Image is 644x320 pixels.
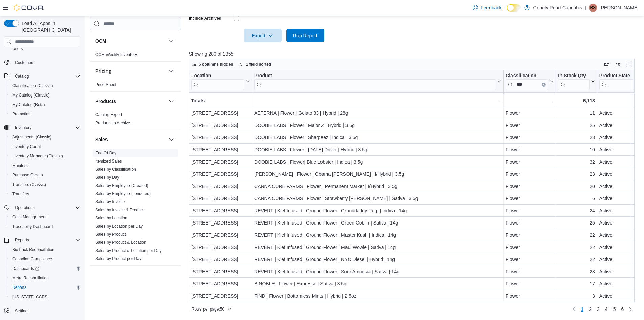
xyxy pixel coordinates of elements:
[12,46,23,51] span: Users
[19,20,80,34] span: Load All Apps in [GEOGRAPHIC_DATA]
[9,264,42,273] a: Dashboards
[12,204,80,212] span: Operations
[9,264,80,273] span: Dashboards
[558,158,595,166] div: 32
[95,112,122,118] span: Catalog Export
[191,121,250,129] div: [STREET_ADDRESS]
[254,268,501,276] div: REVERT | Kief Infused | Ground Flower | Sour Amnesia | Sativa | 14g
[506,170,554,178] div: Flower
[90,81,181,91] div: Pricing
[95,191,151,196] a: Sales by Employee (Tendered)
[542,83,546,87] button: Clear input
[95,224,143,229] a: Sales by Location per Day
[95,68,111,74] h3: Pricing
[254,158,501,166] div: DOOBIE LABS | Flower| Blue Lobster | Indica | 3.5g
[578,304,626,315] ul: Pagination for preceding grid
[254,97,501,105] div: -
[12,124,80,132] span: Inventory
[9,255,55,263] a: Canadian Compliance
[599,243,639,251] div: Active
[599,146,639,154] div: Active
[599,292,639,300] div: Active
[9,162,80,170] span: Manifests
[7,142,83,151] button: Inventory Count
[599,194,639,202] div: Active
[95,256,141,261] a: Sales by Product per Day
[558,255,595,263] div: 22
[9,143,80,151] span: Inventory Count
[1,203,83,212] button: Operations
[506,255,554,263] div: Flower
[12,256,52,262] span: Canadian Compliance
[95,207,144,213] span: Sales by Invoice & Product
[7,212,83,222] button: Cash Management
[12,236,80,244] span: Reports
[558,219,595,227] div: 25
[95,232,126,237] a: Sales by Product
[12,83,53,88] span: Classification (Classic)
[12,59,37,67] a: Customers
[12,72,80,80] span: Catalog
[15,205,35,210] span: Operations
[9,283,29,292] a: Reports
[9,222,80,231] span: Traceabilty Dashboard
[254,182,501,190] div: CANNA CURE FARMS | Flower | Permanent Marker | I/Hybrid | 3.5g
[599,182,639,190] div: Active
[558,280,595,288] div: 17
[594,304,602,315] a: Page 3 of 6
[506,182,554,190] div: Flower
[599,73,639,90] button: Product State
[12,191,29,197] span: Transfers
[599,207,639,215] div: Active
[12,236,32,244] button: Reports
[506,121,554,129] div: Flower
[95,52,137,57] a: OCM Weekly Inventory
[589,306,592,313] span: 2
[254,231,501,239] div: REVERT | Kief Infused | Ground Flower | Master Kush | Indica | 14g
[7,161,83,170] button: Manifests
[191,292,250,300] div: [STREET_ADDRESS]
[191,219,250,227] div: [STREET_ADDRESS]
[286,29,324,42] button: Run Report
[95,256,141,261] span: Sales by Product per Day
[9,91,52,99] a: My Catalog (Classic)
[254,255,501,263] div: REVERT | Kief Infused | Ground Flower | NYC Diesel | Hybrid | 14g
[254,73,501,90] button: Product
[254,146,501,154] div: DOOBIE LABS | Flower | [DATE] Driver | Hybrid | 3.5g
[15,125,31,130] span: Inventory
[558,292,595,300] div: 3
[254,73,496,79] div: Product
[9,82,56,90] a: Classification (Classic)
[9,82,80,90] span: Classification (Classic)
[254,109,501,117] div: AETERNA | Flower | Gelato 33 | Hybrid | 28g
[12,266,39,271] span: Dashboards
[558,133,595,142] div: 23
[95,248,162,253] a: Sales by Product & Location per Day
[9,45,25,53] a: Users
[14,4,44,11] img: Cova
[12,92,50,98] span: My Catalog (Classic)
[12,307,32,315] a: Settings
[254,194,501,202] div: CANNA CURE FARMS | Flower | Strawberry [PERSON_NAME] | Sativa | 3.5g
[12,275,49,281] span: Metrc Reconciliation
[189,16,221,21] label: Include Archived
[191,231,250,239] div: [STREET_ADDRESS]
[95,136,166,143] button: Sales
[167,67,175,75] button: Pricing
[189,305,234,313] button: Rows per page:50
[95,68,166,74] button: Pricing
[95,121,130,125] a: Products to Archive
[90,111,181,130] div: Products
[599,170,639,178] div: Active
[586,304,594,315] a: Page 2 of 6
[12,58,80,67] span: Customers
[7,245,83,254] button: BioTrack Reconciliation
[9,246,57,254] a: BioTrack Reconciliation
[1,58,83,67] button: Customers
[12,247,54,252] span: BioTrack Reconciliation
[558,170,595,178] div: 23
[12,72,31,80] button: Catalog
[12,172,43,178] span: Purchase Orders
[506,97,554,105] div: -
